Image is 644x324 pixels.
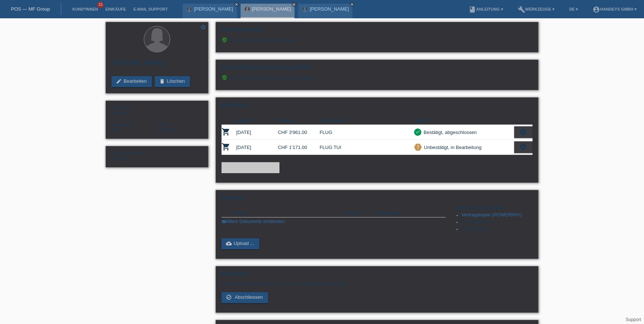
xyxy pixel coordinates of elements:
[566,7,582,11] a: DE ▾
[222,37,533,43] div: Die Autorisierung war erfolgreich.
[111,151,143,155] span: Externe Referenz
[222,37,227,43] i: verified_user
[222,127,230,136] i: POSP00016516
[416,144,421,149] i: priority_high
[461,212,522,217] a: Vertragskopie (POWERPAY)
[278,116,320,125] th: Betrag
[111,76,152,87] a: editBearbeiten
[461,219,533,226] li: ID-/Passkopie
[518,6,525,13] i: build
[519,143,527,151] i: settings
[157,122,172,127] span: Sprache
[375,209,435,217] th: Datum/Zeit
[200,24,206,31] a: star_border
[69,7,102,11] a: Kund*innen
[234,209,345,217] th: Datei
[222,101,533,112] h2: Einkäufe
[422,144,482,151] div: Unbestätigt, in Bearbeitung
[111,127,118,133] span: Schweiz
[469,6,476,13] i: book
[194,6,233,12] a: [PERSON_NAME]
[222,75,227,81] i: verified_user
[222,194,533,205] h2: Dateien
[292,2,297,7] a: close
[350,2,355,7] a: close
[222,64,533,75] h2: Kreditfähigkeitsprüfung (KKG)
[11,6,50,12] a: POS — MF Group
[310,6,349,12] a: [PERSON_NAME]
[111,150,157,161] div: DERYA
[252,6,291,12] a: [PERSON_NAME]
[130,7,172,11] a: E-Mail Support
[222,270,533,281] h2: Workflow
[155,76,190,87] a: deleteLöschen
[278,140,320,155] td: CHF 1'171.00
[236,140,278,155] td: [DATE]
[234,2,239,7] a: close
[235,3,238,6] i: close
[465,7,506,11] a: bookAnleitung ▾
[236,125,278,140] td: [DATE]
[200,24,206,30] i: star_border
[222,238,259,249] a: cloud_uploadUpload ...
[222,219,285,224] a: visibilityÄltere Dokumente einblenden
[116,78,122,84] i: edit
[292,3,296,6] i: close
[222,75,533,86] div: Die Kreditfähigkeitsprüfung war erfolgreich.
[222,292,268,303] a: check_circle_outline Abschliessen
[235,294,263,300] span: Abschliessen
[319,116,414,125] th: Kommentar
[319,125,414,140] td: FLUG
[415,129,420,134] i: check
[278,125,320,140] td: CHF 3'961.00
[157,127,175,133] span: Deutsch
[222,26,533,37] h2: Autorisierung
[111,105,132,110] span: Geschlecht
[345,209,375,217] th: Grösse
[350,3,354,6] i: close
[461,226,533,233] li: Kaufquittung
[514,7,559,11] a: buildWerkzeuge ▾
[222,281,533,287] p: Der Einkauf ist noch offen und muss abgeschlossen werden.
[236,116,278,125] th: Datum
[226,164,232,170] i: add_shopping_cart
[226,241,232,246] i: cloud_upload
[414,116,514,125] th: Status
[593,6,600,13] i: account_circle
[589,7,640,11] a: account_circleHandeys GmbH ▾
[421,129,477,136] div: Bestätigt, abgeschlossen
[97,2,104,8] span: 15
[226,294,232,300] i: check_circle_outline
[222,219,227,224] i: visibility
[111,105,157,116] div: Weiblich
[102,7,129,11] a: Einkäufe
[319,140,414,155] td: FLUG TUI
[519,128,527,136] i: settings
[111,59,202,70] h2: [PERSON_NAME]
[159,78,165,84] i: delete
[626,317,641,322] a: Support
[222,162,279,173] a: add_shopping_cartEinkauf hinzufügen
[222,142,230,151] i: POSP00028395
[111,122,132,127] span: Nationalität
[455,205,533,211] h4: Optionale Dokumente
